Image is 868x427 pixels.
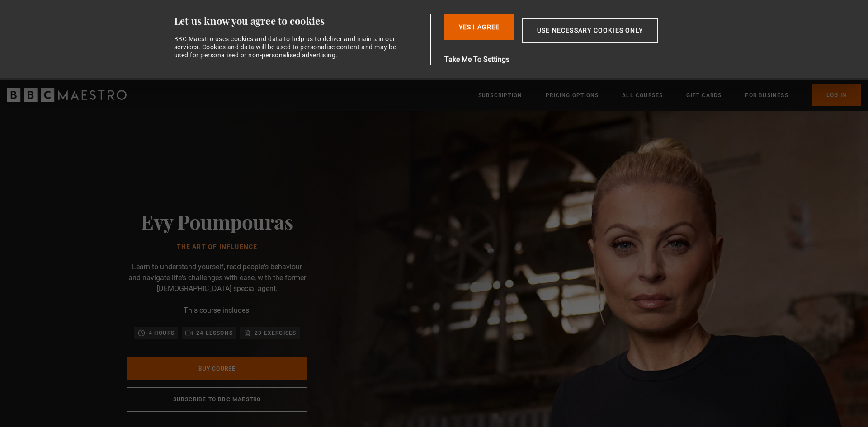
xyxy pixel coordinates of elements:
p: 4 hours [149,328,175,338]
a: Buy Course [127,357,307,380]
a: For business [745,91,788,100]
a: All Courses [622,91,663,100]
p: Learn to understand yourself, read people's behaviour and navigate life's challenges with ease, w... [127,262,307,294]
a: Subscribe to BBC Maestro [127,387,307,412]
a: Gift Cards [686,91,722,100]
button: Take Me To Settings [444,54,701,65]
svg: BBC Maestro [7,88,127,102]
h2: Evy Poumpouras [141,210,293,233]
div: BBC Maestro uses cookies and data to help us to deliver and maintain our services. Cookies and da... [174,35,402,60]
nav: Primary [478,84,861,106]
a: Pricing Options [546,91,599,100]
button: Yes I Agree [444,14,514,40]
a: Log In [812,84,861,106]
div: Let us know you agree to cookies [174,14,427,28]
p: 24 lessons [196,328,233,338]
p: This course includes: [184,305,251,316]
h1: The Art of Influence [141,244,293,251]
a: Subscription [478,91,522,100]
p: 23 exercises [255,328,296,338]
button: Use necessary cookies only [522,18,658,43]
